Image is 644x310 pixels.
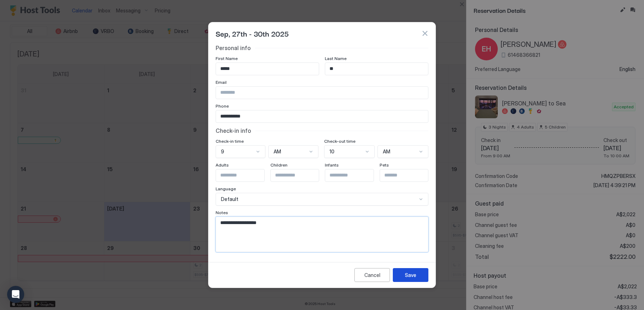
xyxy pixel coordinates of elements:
button: Cancel [354,268,390,282]
span: Personal info [216,44,251,51]
span: Notes [216,210,228,215]
span: Infants [325,162,339,168]
span: Email [216,80,227,85]
span: 10 [329,148,334,155]
span: First Name [216,56,238,61]
span: Check-in time [216,138,244,144]
div: Open Intercom Messenger [7,286,24,303]
input: Input Field [216,63,319,75]
span: Last Name [325,56,347,61]
span: Pets [380,162,389,168]
input: Input Field [325,169,384,181]
span: Language [216,186,236,191]
input: Input Field [216,169,274,181]
button: Save [393,268,428,282]
input: Input Field [216,87,428,99]
input: Input Field [325,63,428,75]
span: Sep, 27th - 30th 2025 [216,28,289,39]
input: Input Field [216,110,428,123]
span: Check-out time [324,138,355,144]
span: Adults [216,162,229,168]
div: Cancel [364,271,380,279]
span: Check-in info [216,127,251,134]
span: Phone [216,103,229,109]
textarea: Input Field [216,217,428,252]
span: AM [383,148,390,155]
span: Children [270,162,287,168]
div: Save [405,271,416,279]
span: 9 [221,148,224,155]
span: Default [221,196,238,202]
input: Input Field [271,169,329,181]
input: Input Field [380,169,438,181]
span: AM [274,148,281,155]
